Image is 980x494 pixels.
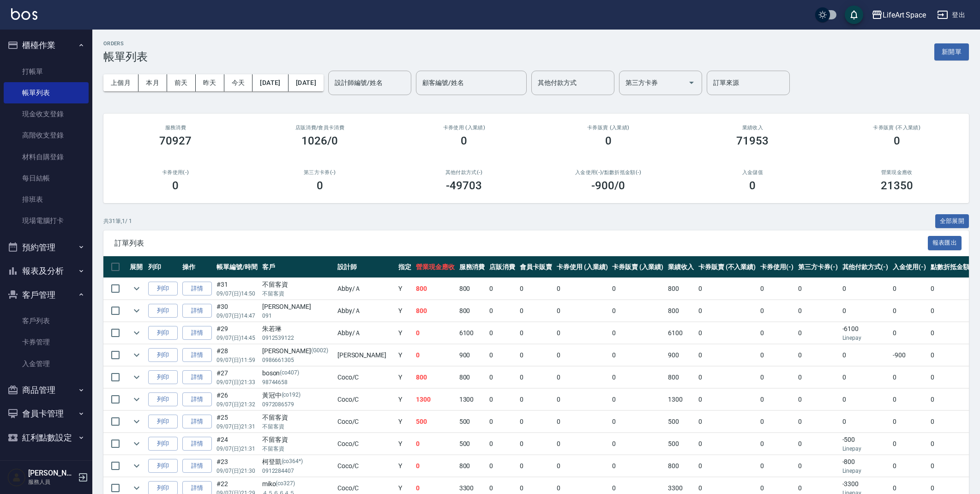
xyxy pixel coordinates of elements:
[517,278,554,300] td: 0
[868,6,930,24] button: LifeArt Space
[167,74,196,91] button: 前天
[696,322,758,344] td: 0
[317,179,323,192] h3: 0
[114,239,928,248] span: 訂單列表
[396,300,414,322] td: Y
[758,367,796,388] td: 0
[4,82,89,103] a: 帳單列表
[487,389,517,410] td: 0
[517,322,554,344] td: 0
[214,278,260,300] td: #31
[554,278,610,300] td: 0
[928,256,979,278] th: 點數折抵金額(-)
[928,433,979,455] td: 0
[890,455,928,477] td: 0
[610,433,666,455] td: 0
[103,74,138,91] button: 上個月
[414,367,457,388] td: 800
[4,103,89,125] a: 現金收支登錄
[890,278,928,300] td: 0
[130,370,144,384] button: expand row
[262,445,333,453] p: 不留客資
[517,344,554,366] td: 0
[4,146,89,168] a: 材料自購登錄
[928,411,979,433] td: 0
[796,389,840,410] td: 0
[172,179,179,192] h3: 0
[796,433,840,455] td: 0
[610,455,666,477] td: 0
[928,300,979,322] td: 0
[114,125,237,131] h3: 服務消費
[301,134,338,147] h3: 1026/0
[214,389,260,410] td: #26
[396,344,414,366] td: Y
[130,415,144,428] button: expand row
[262,346,333,356] div: [PERSON_NAME]
[547,125,670,131] h2: 卡券販賣 (入業績)
[4,189,89,210] a: 排班表
[282,391,301,400] p: (co192)
[196,74,224,91] button: 昨天
[214,433,260,455] td: #24
[928,322,979,344] td: 0
[517,455,554,477] td: 0
[311,346,328,356] p: (G002)
[928,455,979,477] td: 0
[457,455,487,477] td: 800
[335,433,396,455] td: Coco /C
[749,179,756,192] h3: 0
[610,344,666,366] td: 0
[130,304,144,318] button: expand row
[457,367,487,388] td: 800
[696,411,758,433] td: 0
[262,302,333,312] div: [PERSON_NAME]
[928,389,979,410] td: 0
[253,74,288,91] button: [DATE]
[103,217,132,225] p: 共 31 筆, 1 / 1
[605,134,612,147] h3: 0
[666,300,696,322] td: 800
[396,411,414,433] td: Y
[796,278,840,300] td: 0
[796,322,840,344] td: 0
[216,334,258,342] p: 09/07 (日) 14:45
[4,331,89,353] a: 卡券管理
[214,322,260,344] td: #29
[289,74,324,91] button: [DATE]
[554,256,610,278] th: 卡券使用 (入業績)
[148,370,178,385] button: 列印
[935,214,969,229] button: 全部展開
[130,348,144,362] button: expand row
[517,433,554,455] td: 0
[890,300,928,322] td: 0
[182,392,212,407] a: 詳情
[928,344,979,366] td: 0
[214,455,260,477] td: #23
[262,435,333,445] div: 不留客資
[414,300,457,322] td: 800
[842,467,889,475] p: Linepay
[114,169,237,175] h2: 卡券使用(-)
[4,310,89,331] a: 客戶列表
[666,322,696,344] td: 6100
[216,400,258,409] p: 09/07 (日) 21:32
[103,50,148,63] h3: 帳單列表
[4,426,89,450] button: 紅利點數設定
[214,367,260,388] td: #27
[280,368,299,378] p: (co407)
[335,389,396,410] td: Coco /C
[840,256,891,278] th: 其他付款方式(-)
[554,344,610,366] td: 0
[216,289,258,298] p: 09/07 (日) 14:50
[4,259,89,283] button: 報表及分析
[554,433,610,455] td: 0
[487,455,517,477] td: 0
[103,41,148,47] h2: ORDERS
[180,256,214,278] th: 操作
[554,389,610,410] td: 0
[487,344,517,366] td: 0
[928,236,962,250] button: 報表匯出
[11,8,37,20] img: Logo
[182,370,212,385] a: 詳情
